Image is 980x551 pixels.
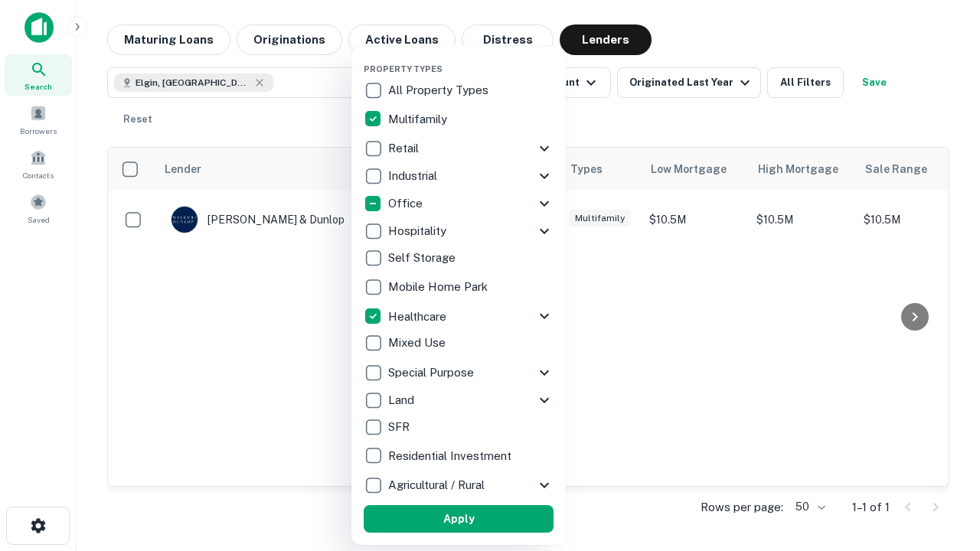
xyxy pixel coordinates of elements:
[388,167,440,185] p: Industrial
[364,217,554,245] div: Hospitality
[388,110,450,129] p: Multifamily
[364,471,554,499] div: Agricultural / Rural
[903,380,980,453] iframe: Chat Widget
[388,391,417,409] p: Land
[388,278,491,296] p: Mobile Home Park
[388,81,492,99] p: All Property Types
[364,135,554,162] div: Retail
[388,222,449,240] p: Hospitality
[388,334,449,352] p: Mixed Use
[388,194,426,213] p: Office
[364,64,443,73] span: Property Types
[364,359,554,386] div: Special Purpose
[364,190,554,217] div: Office
[388,364,477,382] p: Special Purpose
[364,386,554,414] div: Land
[388,447,514,465] p: Residential Investment
[388,308,449,326] p: Healthcare
[364,505,554,533] button: Apply
[388,418,413,436] p: SFR
[388,139,422,158] p: Retail
[364,162,554,190] div: Industrial
[388,249,459,267] p: Self Storage
[388,476,488,494] p: Agricultural / Rural
[364,302,554,330] div: Healthcare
